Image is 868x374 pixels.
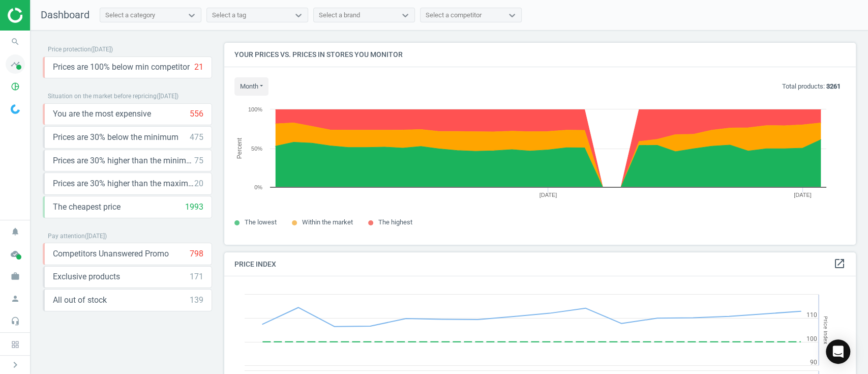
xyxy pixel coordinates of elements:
[157,93,178,100] span: ( [DATE] )
[190,132,203,143] div: 475
[6,222,25,241] i: notifications
[810,359,817,366] text: 90
[224,252,856,276] h4: Price Index
[224,43,856,67] h4: Your prices vs. prices in stores you monitor
[826,82,841,90] b: 3261
[3,358,28,371] button: chevron_right
[53,155,194,166] span: Prices are 30% higher than the minimum
[185,202,203,213] div: 1993
[194,155,203,166] div: 75
[826,339,850,364] div: Open Intercom Messenger
[794,192,812,198] tspan: [DATE]
[833,257,846,271] a: open_in_new
[8,8,80,23] img: ajHJNr6hYgQAAAAASUVORK5CYII=
[53,178,194,189] span: Prices are 30% higher than the maximal
[53,132,178,143] span: Prices are 30% below the minimum
[806,311,817,319] text: 110
[53,202,121,213] span: The cheapest price
[194,178,203,189] div: 20
[254,184,262,190] text: 0%
[426,11,482,20] div: Select a competitor
[53,271,120,282] span: Exclusive products
[540,192,557,198] tspan: [DATE]
[806,335,817,342] text: 100
[6,311,25,331] i: headset_mic
[212,11,246,20] div: Select a tag
[833,257,846,270] i: open_in_new
[234,77,268,96] button: month
[190,108,203,120] div: 556
[6,267,25,286] i: work
[41,9,89,21] span: Dashboard
[782,82,841,91] p: Total products:
[251,146,262,152] text: 50%
[6,244,25,264] i: cloud_done
[378,218,412,226] span: The highest
[190,295,203,306] div: 139
[319,11,360,20] div: Select a brand
[53,108,151,120] span: You are the most expensive
[48,233,85,240] span: Pay attention
[6,54,25,74] i: timeline
[190,271,203,282] div: 171
[6,32,25,51] i: search
[48,46,91,53] span: Price protection
[91,46,113,53] span: ( [DATE] )
[302,218,353,226] span: Within the market
[194,62,203,73] div: 21
[53,248,169,260] span: Competitors Unanswered Promo
[48,93,157,100] span: Situation on the market before repricing
[9,359,21,371] i: chevron_right
[822,316,829,344] tspan: Price Index
[6,77,25,96] i: pie_chart_outlined
[190,248,203,260] div: 798
[105,11,155,20] div: Select a category
[53,295,107,306] span: All out of stock
[245,218,277,226] span: The lowest
[85,233,107,240] span: ( [DATE] )
[236,137,243,159] tspan: Percent
[6,289,25,308] i: person
[53,62,190,73] span: Prices are 100% below min competitor
[11,104,20,114] img: wGWNvw8QSZomAAAAABJRU5ErkJggg==
[248,106,262,112] text: 100%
